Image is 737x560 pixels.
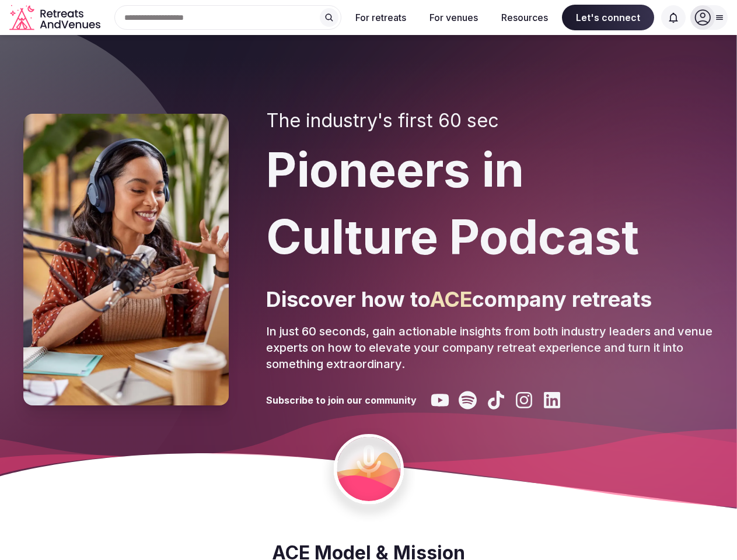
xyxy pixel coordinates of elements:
[492,5,557,30] button: Resources
[562,5,654,30] span: Let's connect
[266,285,714,314] p: Discover how to company retreats
[9,5,103,31] svg: Retreats and Venues company logo
[266,136,714,271] h1: Pioneers in Culture Podcast
[266,110,714,132] h2: The industry's first 60 sec
[266,323,714,372] p: In just 60 seconds, gain actionable insights from both industry leaders and venue experts on how ...
[9,5,103,31] a: Visit the homepage
[420,5,487,30] button: For venues
[23,114,229,405] img: Pioneers in Culture Podcast
[430,286,472,312] span: ACE
[266,394,417,407] h3: Subscribe to join our community
[346,5,415,30] button: For retreats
